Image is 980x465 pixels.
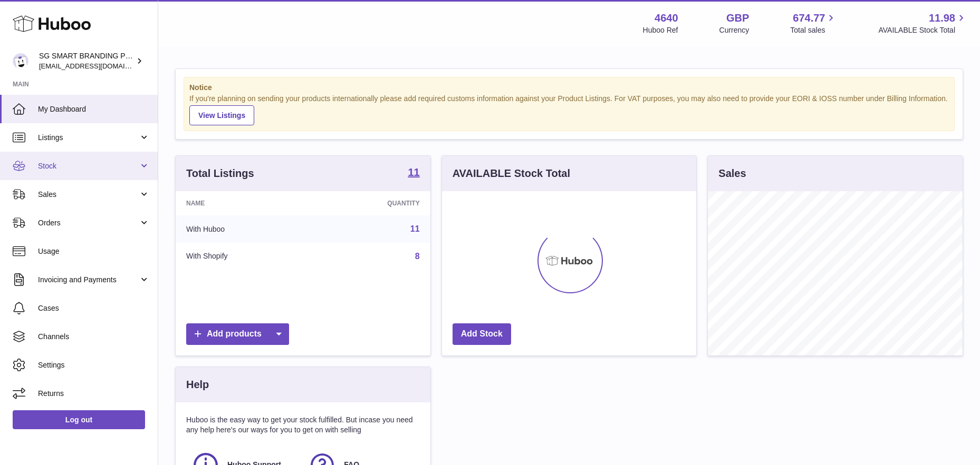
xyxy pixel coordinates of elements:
h3: Total Listings [186,166,254,181]
div: Huboo Ref [643,25,678,35]
a: 11 [410,224,420,233]
a: Add Stock [453,323,511,345]
h3: AVAILABLE Stock Total [453,166,570,181]
span: Cases [38,303,150,313]
h3: Help [186,378,209,392]
span: Listings [38,133,139,143]
strong: 4640 [655,11,678,25]
a: View Listings [189,105,254,125]
td: With Shopify [176,243,313,270]
span: Invoicing and Payments [38,275,139,285]
a: 674.77 Total sales [790,11,837,35]
span: My Dashboard [38,104,150,114]
span: Total sales [790,25,837,35]
td: With Huboo [176,215,313,243]
h3: Sales [718,166,746,181]
span: Channels [38,332,150,342]
span: Orders [38,218,139,228]
p: Huboo is the easy way to get your stock fulfilled. But incase you need any help here's our ways f... [186,415,420,435]
span: Sales [38,190,139,200]
a: Add products [186,323,289,345]
div: Currency [719,25,750,35]
span: 11.98 [929,11,955,25]
span: Usage [38,246,150,256]
span: Settings [38,360,150,370]
span: 674.77 [793,11,825,25]
img: uktopsmileshipping@gmail.com [13,53,28,69]
div: SG SMART BRANDING PTE. LTD. [39,51,134,71]
a: 11 [408,167,419,180]
strong: Notice [189,83,949,93]
span: AVAILABLE Stock Total [878,25,967,35]
a: Log out [13,410,145,429]
span: Stock [38,161,139,171]
strong: 11 [408,167,419,177]
div: If you're planning on sending your products internationally please add required customs informati... [189,94,949,125]
strong: GBP [726,11,749,25]
a: 8 [415,252,420,261]
th: Quantity [313,191,430,215]
span: [EMAIL_ADDRESS][DOMAIN_NAME] [39,62,155,70]
a: 11.98 AVAILABLE Stock Total [878,11,967,35]
th: Name [176,191,313,215]
span: Returns [38,389,150,399]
